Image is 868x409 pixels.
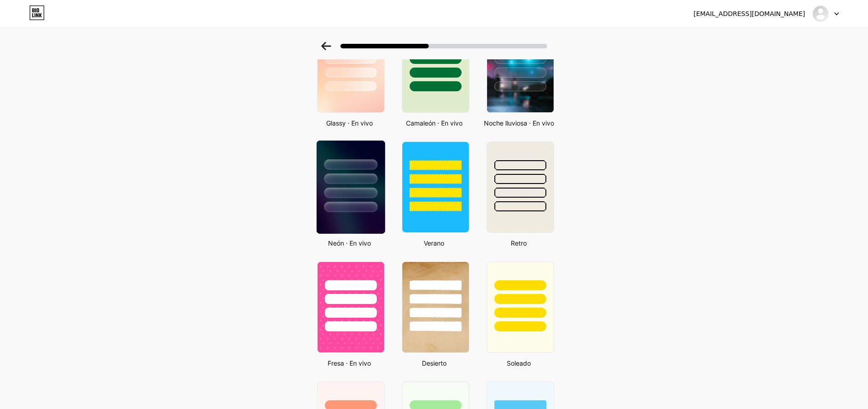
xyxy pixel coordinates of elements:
[316,141,385,234] img: neon.jpg
[812,5,829,22] img: Sinaloagaming
[328,359,371,367] font: Fresa · En vivo
[693,10,805,17] font: [EMAIL_ADDRESS][DOMAIN_NAME]
[507,359,531,367] font: Soleado
[406,119,462,127] font: Camaleón · En vivo
[326,119,373,127] font: Glassy · En vivo
[424,239,444,247] font: Verano
[484,119,554,127] font: Noche lluviosa · En vivo
[422,359,447,367] font: Desierto
[328,239,371,247] font: Neón · En vivo
[511,239,527,247] font: Retro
